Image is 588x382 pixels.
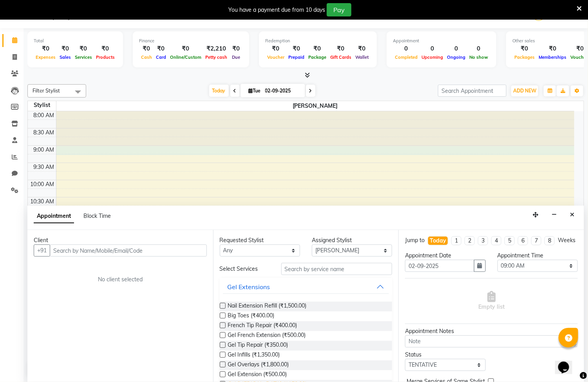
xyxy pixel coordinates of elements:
div: Select Services [214,265,275,273]
div: Redemption [265,38,371,44]
div: ₹0 [328,44,353,53]
span: Empty list [478,291,505,311]
span: Prepaid [286,54,306,60]
div: ₹0 [139,44,154,53]
span: Gel Tip Repair (₹350.00) [228,341,288,351]
li: 7 [531,236,541,245]
div: ₹0 [265,44,286,53]
span: Products [94,54,117,60]
span: Upcoming [420,54,445,60]
span: Gel French Extension (₹500.00) [228,331,306,341]
span: Services [73,54,94,60]
input: yyyy-mm-dd [405,260,474,272]
div: Requested Stylist [220,236,300,244]
li: 6 [518,236,528,245]
div: Client [34,236,207,244]
li: 3 [478,236,488,245]
span: Memberships [537,54,568,60]
span: Wallet [353,54,371,60]
button: Pay [327,3,351,16]
span: Gel Infills (₹1,350.00) [228,351,280,360]
span: No show [467,54,490,60]
span: Expenses [34,54,58,60]
div: You have a payment due from 10 days [228,6,325,14]
span: Petty cash [203,54,229,60]
iframe: chat widget [555,351,580,374]
div: 8:00 AM [32,111,56,119]
div: 9:30 AM [32,163,56,171]
div: 0 [420,44,445,53]
div: 0 [445,44,467,53]
button: ADD NEW [511,85,538,96]
input: Search by Name/Mobile/Email/Code [50,244,207,257]
div: 0 [393,44,420,53]
div: ₹0 [73,44,94,53]
div: ₹0 [34,44,58,53]
div: Appointment [393,38,490,44]
span: [PERSON_NAME] [56,101,575,111]
span: Tue [247,88,263,94]
input: 2025-09-02 [263,85,302,97]
div: Appointment Time [498,252,578,260]
input: Search Appointment [438,85,507,97]
button: +91 [34,244,50,257]
input: Search by service name [281,263,393,275]
span: Block Time [83,212,111,219]
div: Jump to [405,236,425,244]
span: Sales [58,54,73,60]
div: ₹0 [168,44,203,53]
span: French Tip Repair (₹400.00) [228,321,297,331]
div: Today [430,237,446,245]
li: 5 [505,236,515,245]
span: Online/Custom [168,54,203,60]
span: Appointment [34,209,74,223]
span: Due [230,54,242,60]
span: ADD NEW [513,88,536,94]
div: ₹0 [286,44,306,53]
div: Appointment Date [405,252,485,260]
div: ₹2,210 [203,44,229,53]
div: Stylist [28,101,56,109]
li: 8 [545,236,555,245]
div: ₹0 [512,44,537,53]
span: Big Toes (₹400.00) [228,311,275,321]
div: 9:00 AM [32,146,56,154]
div: 10:00 AM [29,180,56,188]
div: ₹0 [353,44,371,53]
li: 1 [451,236,461,245]
span: Voucher [265,54,286,60]
div: ₹0 [94,44,117,53]
div: Appointment Notes [405,327,578,335]
span: Card [154,54,168,60]
div: ₹0 [58,44,73,53]
div: Total [34,38,117,44]
span: Package [306,54,328,60]
button: Gel Extensions [223,280,389,294]
div: ₹0 [229,44,243,53]
div: 0 [467,44,490,53]
span: Gift Cards [328,54,353,60]
span: Ongoing [445,54,467,60]
span: Cash [139,54,154,60]
div: Gel Extensions [228,282,270,291]
div: Assigned Stylist [312,236,392,244]
span: Packages [512,54,537,60]
div: ₹0 [537,44,568,53]
div: ₹0 [154,44,168,53]
button: Close [566,209,578,221]
span: Gel Extension (₹500.00) [228,370,287,380]
div: 8:30 AM [32,129,56,137]
span: Nail Extension Refill (₹1,500.00) [228,302,307,311]
span: Today [209,85,229,97]
div: No client selected [52,275,188,284]
div: Finance [139,38,243,44]
div: Weeks [558,236,575,244]
li: 4 [491,236,501,245]
li: 2 [465,236,475,245]
div: Status [405,351,485,359]
div: 10:30 AM [29,197,56,206]
span: Gel Overlays (₹1,800.00) [228,360,289,370]
span: Completed [393,54,420,60]
div: ₹0 [306,44,328,53]
span: Filter Stylist [33,87,60,94]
